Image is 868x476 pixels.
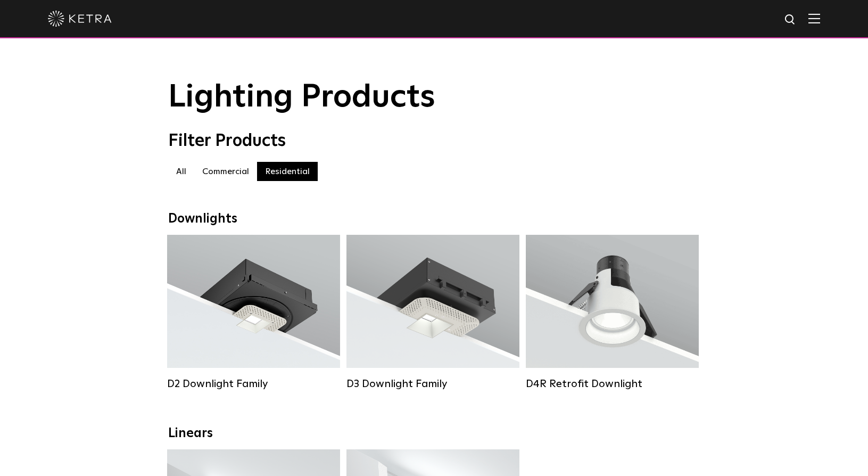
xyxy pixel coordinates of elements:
[526,377,699,390] div: D4R Retrofit Downlight
[168,131,700,151] div: Filter Products
[168,162,194,181] label: All
[168,81,435,113] span: Lighting Products
[194,162,257,181] label: Commercial
[168,211,700,227] div: Downlights
[808,13,820,23] img: Hamburger%20Nav.svg
[167,377,340,390] div: D2 Downlight Family
[257,162,318,181] label: Residential
[167,235,340,390] a: D2 Downlight Family Lumen Output:1200Colors:White / Black / Gloss Black / Silver / Bronze / Silve...
[346,235,519,390] a: D3 Downlight Family Lumen Output:700 / 900 / 1100Colors:White / Black / Silver / Bronze / Paintab...
[346,377,519,390] div: D3 Downlight Family
[526,235,699,390] a: D4R Retrofit Downlight Lumen Output:800Colors:White / BlackBeam Angles:15° / 25° / 40° / 60°Watta...
[48,11,112,27] img: ketra-logo-2019-white
[168,426,700,441] div: Linears
[784,13,797,27] img: search icon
